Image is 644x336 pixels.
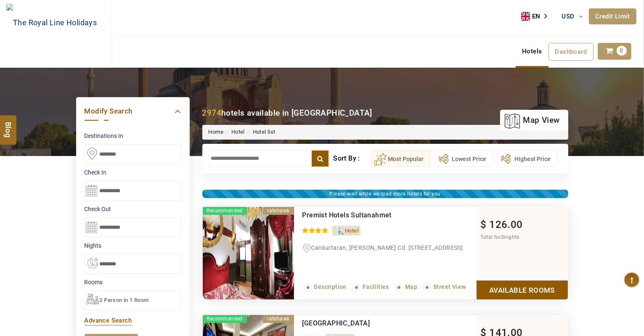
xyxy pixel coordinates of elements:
div: ratehawk [263,315,294,323]
div: Rush Hotel Istanbul [302,319,442,328]
span: Recommended [203,315,247,323]
a: map view [504,111,559,130]
a: Modify Search [85,106,181,117]
a: Hotels [516,43,548,60]
li: Hotel list [245,128,276,136]
div: hotels available in [GEOGRAPHIC_DATA] [202,107,372,119]
a: Hotel [231,129,245,135]
label: Check In [85,168,181,177]
a: Show Rooms [477,280,568,299]
span: USD [562,13,575,20]
div: ratehawk [263,207,294,215]
a: Premist Hotels Sultanahmet [302,211,392,219]
button: Most Popular [371,150,431,167]
span: 3 [501,234,504,240]
div: Language [521,10,553,23]
button: Lowest Price [435,150,493,167]
label: Check Out [85,205,181,213]
a: 0 [598,43,631,60]
span: Street View [433,283,466,290]
span: Dashboard [555,48,587,56]
span: $ [481,219,487,230]
img: The Royal Line Holidays [6,4,97,42]
span: Facilities [363,283,389,290]
span: 0 [617,46,627,56]
span: Recommended [203,207,247,215]
div: Premist Hotels Sultanahmet [302,211,442,220]
a: Advance Search [85,317,132,324]
label: nights [85,241,181,250]
a: EN [521,10,553,23]
a: Credit Limit [589,8,636,24]
span: 2 Person in 1 Room [100,297,149,303]
span: Blog [3,122,14,129]
label: Destinations In [85,132,181,140]
span: 126.00 [489,219,522,230]
img: fedd73db94073ab2dce72cf40e18de47dfb99132.jpeg [203,207,294,299]
span: Description [314,283,347,290]
aside: Language selected: English [521,10,553,23]
label: Rooms [85,278,181,286]
span: Cankurtaran, [PERSON_NAME] Cd. [STREET_ADDRESS] [311,244,463,251]
a: Home [209,129,224,135]
span: Total for nights [481,234,519,240]
span: Map [405,283,417,290]
b: 2974 [202,108,222,118]
div: Please wait while we load more hotels for you [202,190,568,198]
a: [GEOGRAPHIC_DATA] [302,319,370,327]
div: Sort By : [333,150,371,167]
button: Highest Price [498,150,558,167]
span: Hotel [345,228,358,234]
